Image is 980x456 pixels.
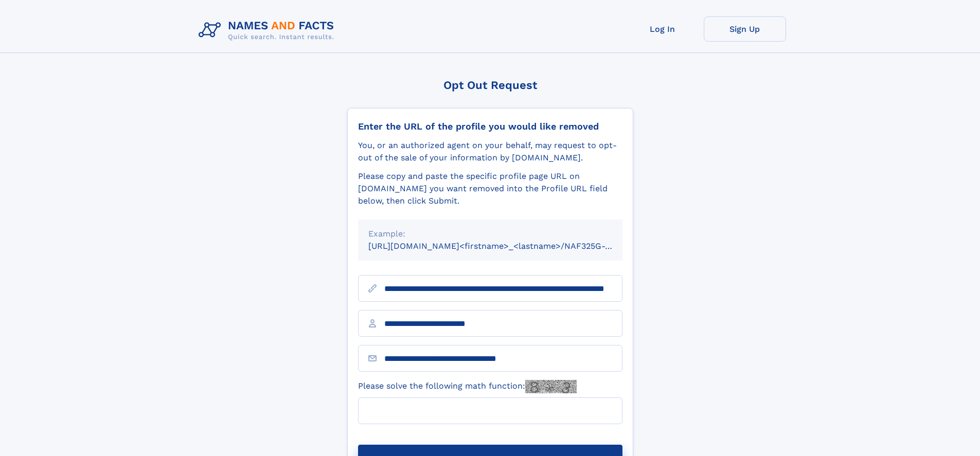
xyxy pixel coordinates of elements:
label: Please solve the following math function: [358,380,577,393]
img: Logo Names and Facts [194,16,343,44]
div: Opt Out Request [347,79,633,92]
small: [URL][DOMAIN_NAME]<firstname>_<lastname>/NAF325G-xxxxxxxx [368,241,642,251]
div: Please copy and paste the specific profile page URL on [DOMAIN_NAME] you want removed into the Pr... [358,170,622,207]
div: You, or an authorized agent on your behalf, may request to opt-out of the sale of your informatio... [358,139,622,164]
div: Enter the URL of the profile you would like removed [358,121,622,132]
a: Sign Up [704,16,786,42]
div: Example: [368,228,612,240]
a: Log In [621,16,704,42]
